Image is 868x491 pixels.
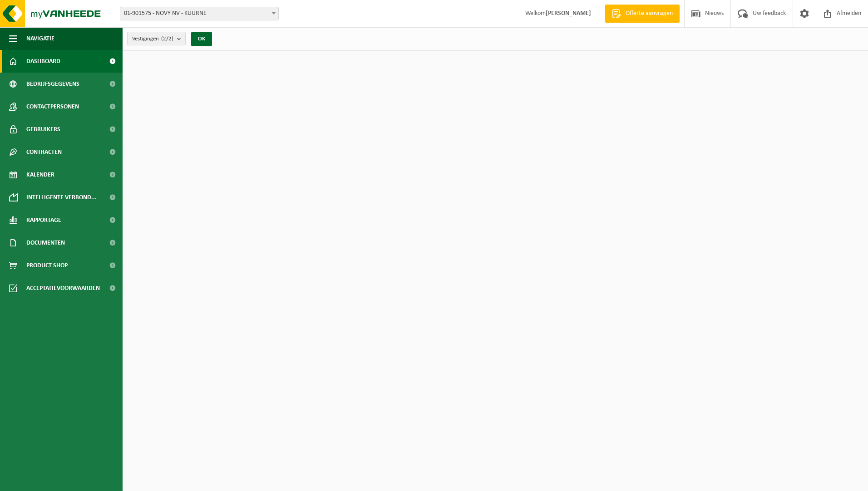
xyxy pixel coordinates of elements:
[26,27,54,50] span: Navigatie
[605,5,680,23] a: Offerte aanvragen
[26,186,97,209] span: Intelligente verbond...
[26,209,61,231] span: Rapportage
[26,163,54,186] span: Kalender
[127,32,186,45] button: Vestigingen(2/2)
[132,32,173,46] span: Vestigingen
[26,277,100,300] span: Acceptatievoorwaarden
[546,10,591,17] strong: [PERSON_NAME]
[26,73,79,95] span: Bedrijfsgegevens
[26,118,60,141] span: Gebruikers
[26,254,68,277] span: Product Shop
[26,50,60,73] span: Dashboard
[120,7,279,20] span: 01-901575 - NOVY NV - KUURNE
[191,32,212,46] button: OK
[26,141,62,163] span: Contracten
[161,36,173,42] count: (2/2)
[26,231,65,254] span: Documenten
[26,95,79,118] span: Contactpersonen
[623,9,675,18] span: Offerte aanvragen
[120,7,278,20] span: 01-901575 - NOVY NV - KUURNE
